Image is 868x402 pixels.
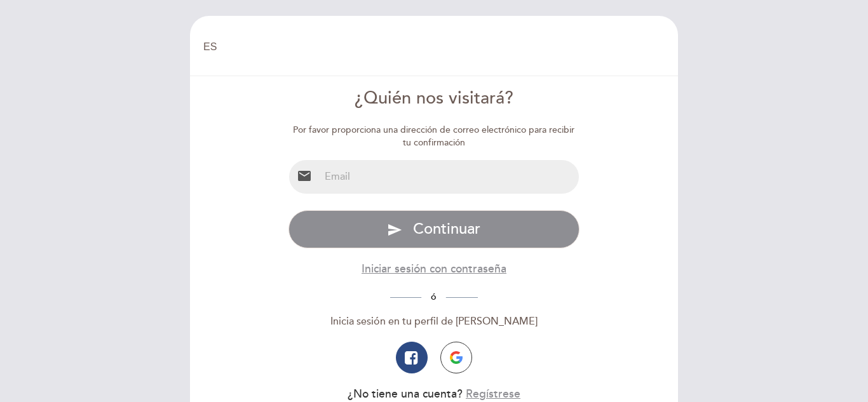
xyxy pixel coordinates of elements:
[348,387,463,401] span: ¿No tiene una cuenta?
[297,168,312,184] i: email
[450,351,463,364] img: icon-google.png
[421,291,446,302] span: ó
[288,314,580,329] div: Inicia sesión en tu perfil de [PERSON_NAME]
[413,220,480,238] span: Continuar
[288,86,580,111] div: ¿Quién nos visitará?
[362,261,506,277] button: Iniciar sesión con contraseña
[320,160,580,194] input: Email
[288,124,580,149] div: Por favor proporciona una dirección de correo electrónico para recibir tu confirmación
[288,210,580,248] button: send Continuar
[387,222,402,238] i: send
[466,386,520,402] button: Regístrese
